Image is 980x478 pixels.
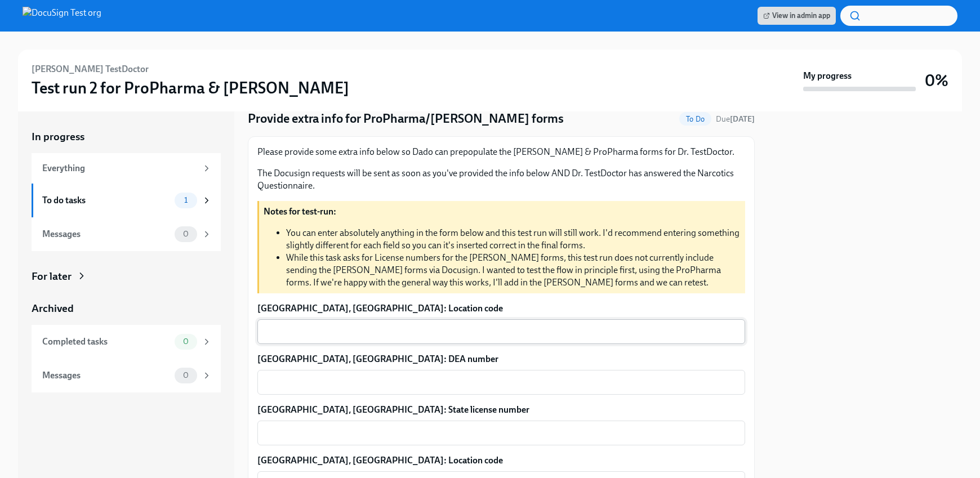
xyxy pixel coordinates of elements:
span: 1 [177,196,194,204]
h4: Provide extra info for ProPharma/[PERSON_NAME] forms [248,110,564,127]
a: Everything [32,153,221,184]
li: You can enter absolutely anything in the form below and this test run will still work. I'd recomm... [286,227,741,252]
a: In progress [32,129,221,144]
span: 0 [176,371,195,379]
a: For later [32,269,221,284]
a: View in admin app [758,7,836,25]
span: 0 [176,230,195,238]
h3: 0% [925,70,948,91]
div: Messages [42,228,170,240]
strong: [DATE] [730,114,755,124]
span: Due [716,114,755,124]
div: Everything [42,162,197,175]
div: Completed tasks [42,336,170,348]
label: [GEOGRAPHIC_DATA], [GEOGRAPHIC_DATA]: Location code [257,302,745,315]
h3: Test run 2 for ProPharma & [PERSON_NAME] [32,78,349,98]
span: To Do [679,115,711,123]
div: To do tasks [42,194,170,207]
a: Messages0 [32,359,221,392]
li: While this task asks for License numbers for the [PERSON_NAME] forms, this test run does not curr... [286,252,741,289]
a: To do tasks1 [32,184,221,217]
span: 0 [176,337,195,346]
strong: Notes for test-run: [264,206,336,217]
span: October 5th, 2025 09:00 [716,114,755,124]
h6: [PERSON_NAME] TestDoctor [32,63,149,75]
strong: My progress [803,70,852,82]
label: [GEOGRAPHIC_DATA], [GEOGRAPHIC_DATA]: State license number [257,404,745,416]
span: View in admin app [763,10,830,21]
div: Messages [42,369,170,382]
p: Please provide some extra info below so Dado can prepopulate the [PERSON_NAME] & ProPharma forms ... [257,146,745,158]
a: Archived [32,301,221,316]
div: For later [32,269,72,284]
img: DocuSign Test org [23,7,101,25]
a: Messages0 [32,217,221,251]
p: The Docusign requests will be sent as soon as you've provided the info below AND Dr. TestDoctor h... [257,167,745,192]
label: [GEOGRAPHIC_DATA], [GEOGRAPHIC_DATA]: DEA number [257,353,745,365]
a: Completed tasks0 [32,325,221,359]
label: [GEOGRAPHIC_DATA], [GEOGRAPHIC_DATA]: Location code [257,454,745,467]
